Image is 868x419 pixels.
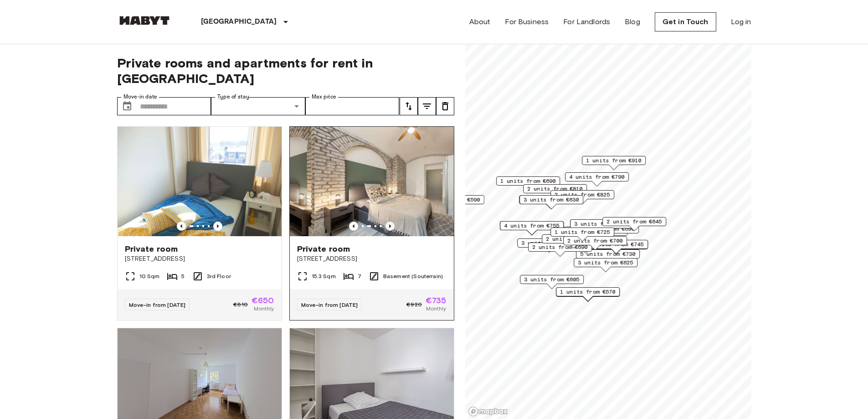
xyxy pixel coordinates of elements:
[625,16,640,27] a: Blog
[469,16,491,27] a: About
[532,243,588,251] span: 2 units from €690
[129,301,186,308] span: Move-in from [DATE]
[574,258,637,272] div: Map marker
[139,272,160,280] span: 10 Sqm
[606,217,662,226] span: 2 units from €645
[576,249,640,264] div: Map marker
[578,259,633,267] span: 3 units from €625
[217,93,249,101] label: Type of stay
[504,222,560,230] span: 4 units from €755
[496,176,560,191] div: Map marker
[418,97,436,115] button: tune
[426,296,447,305] span: €735
[500,177,556,185] span: 1 units from €690
[568,227,623,235] span: 5 units from €715
[574,220,630,228] span: 3 units from €800
[117,55,454,86] span: Private rooms and apartments for rent in [GEOGRAPHIC_DATA]
[567,237,623,245] span: 2 units from €700
[233,300,248,309] span: €810
[125,254,274,264] span: [STREET_ADDRESS]
[563,16,610,27] a: For Landlords
[358,272,361,280] span: 7
[289,126,454,321] a: Marketing picture of unit DE-02-004-006-05HFMarketing picture of unit DE-02-004-006-05HFPrevious ...
[586,156,642,165] span: 1 units from €910
[436,97,454,115] button: tune
[118,127,282,236] img: Marketing picture of unit DE-02-011-001-01HF
[312,272,336,280] span: 15.3 Sqm
[521,239,577,247] span: 3 units from €785
[201,16,277,27] p: [GEOGRAPHIC_DATA]
[400,97,418,115] button: tune
[519,195,583,209] div: Map marker
[312,93,336,101] label: Max price
[524,275,580,284] span: 3 units from €605
[383,272,443,280] span: Basement (Souterrain)
[254,305,274,313] span: Monthly
[297,243,350,254] span: Private room
[406,300,422,309] span: €920
[563,236,627,250] div: Map marker
[546,235,601,243] span: 2 units from €925
[588,240,644,248] span: 3 units from €745
[523,184,587,198] div: Map marker
[117,16,172,25] img: Habyt
[213,222,222,231] button: Previous image
[570,219,634,233] div: Map marker
[123,93,157,101] label: Move-in date
[524,196,579,204] span: 3 units from €630
[519,195,583,209] div: Map marker
[731,16,751,27] a: Log in
[468,406,508,417] a: Mapbox logo
[500,221,564,235] div: Map marker
[426,305,446,313] span: Monthly
[575,224,639,238] div: Map marker
[527,185,583,193] span: 2 units from €810
[349,222,358,231] button: Previous image
[301,301,358,308] span: Move-in from [DATE]
[252,296,274,305] span: €650
[181,272,185,280] span: 5
[556,287,620,301] div: Map marker
[517,238,581,253] div: Map marker
[528,243,592,257] div: Map marker
[584,240,648,254] div: Map marker
[602,217,666,231] div: Map marker
[385,222,395,231] button: Previous image
[582,156,646,170] div: Map marker
[520,275,584,289] div: Map marker
[314,127,478,236] img: Marketing picture of unit DE-02-004-006-05HF
[421,195,484,209] div: Map marker
[555,191,610,199] span: 2 units from €825
[118,97,136,115] button: Choose date
[177,222,186,231] button: Previous image
[555,228,610,236] span: 1 units from €725
[425,196,480,204] span: 3 units from €590
[565,172,629,186] div: Map marker
[560,288,616,296] span: 1 units from €570
[505,16,549,27] a: For Business
[655,12,716,31] a: Get in Touch
[207,272,231,280] span: 3rd Floor
[542,234,606,248] div: Map marker
[125,243,178,254] span: Private room
[550,228,614,242] div: Map marker
[297,254,447,264] span: [STREET_ADDRESS]
[550,190,614,204] div: Map marker
[569,173,625,181] span: 4 units from €790
[117,126,282,321] a: Marketing picture of unit DE-02-011-001-01HFPrevious imagePrevious imagePrivate room[STREET_ADDRE...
